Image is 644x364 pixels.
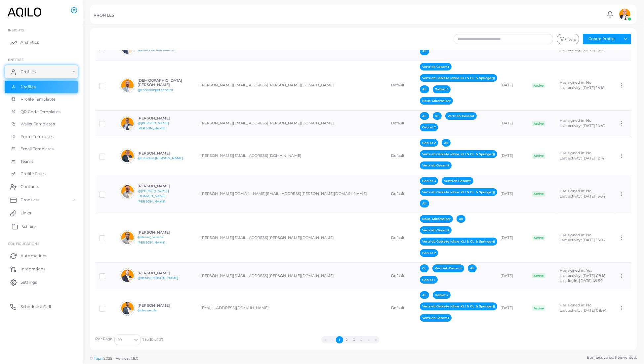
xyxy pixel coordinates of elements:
a: @christianpeter.helm [138,88,173,92]
span: Gebiet 2 [420,139,438,147]
a: Contacts [5,180,78,193]
button: Go to page 1 [336,336,343,343]
a: Integrations [5,262,78,276]
span: All [468,264,477,272]
a: @[PERSON_NAME][DOMAIN_NAME][PERSON_NAME] [138,189,169,203]
img: avatar [120,116,135,131]
span: Last activity: [DATE] 08:16 [560,273,605,278]
button: Go to page 4 [358,336,365,343]
span: Settings [20,279,37,285]
h6: [PERSON_NAME] [138,303,186,308]
span: Has signed in: No [560,151,591,155]
h6: [PERSON_NAME] [138,271,186,275]
img: avatar [120,301,135,316]
td: [DATE] [497,213,528,262]
td: [PERSON_NAME][EMAIL_ADDRESS][DOMAIN_NAME] [197,137,387,175]
span: Links [20,210,31,216]
a: Profiles [5,65,78,78]
span: All [420,200,429,207]
span: © [90,356,138,361]
td: [DATE] [497,110,528,137]
span: Contacts [20,184,39,190]
span: Vertrieb Gesamt [445,112,477,120]
span: Has signed in: No [560,233,591,237]
span: Last activity: [DATE] 08:44 [560,308,606,313]
span: All [420,47,429,55]
a: Teams [5,155,78,168]
span: Version: 1.8.0 [116,356,139,361]
td: [PERSON_NAME][DOMAIN_NAME][EMAIL_ADDRESS][PERSON_NAME][DOMAIN_NAME] [197,175,387,213]
a: @[PERSON_NAME].[PERSON_NAME] [138,121,170,130]
span: Active [532,273,546,278]
span: ENTITIES [8,58,23,62]
a: Tapni [94,356,104,361]
span: Vertrieb Gesamt [420,226,452,234]
span: Active [532,305,546,311]
span: Active [532,235,546,240]
span: All [457,215,465,223]
span: All [420,291,429,299]
span: All [420,85,429,93]
span: Gebiet 3 [420,177,438,185]
span: Profiles [20,84,36,90]
span: Has signed in: No [560,118,591,123]
span: Profiles [20,69,36,75]
span: Last activity: [DATE] 15:04 [560,194,605,199]
button: Create Profile [583,34,621,44]
button: Go to page 2 [343,336,350,343]
a: Gallery [5,220,78,233]
a: Profile Roles [5,167,78,180]
span: Active [532,121,546,126]
a: @andreas.ruebesamen [138,48,175,51]
span: Vertrieb Gebiete (ohne KLI & GL & Springer)) [420,302,497,310]
span: Has signed in: No [560,80,591,85]
span: Vertrieb Gesamt [442,177,473,185]
span: Neue Mitarbeiter [420,215,453,223]
img: avatar [120,78,135,93]
a: Links [5,206,78,220]
td: Default [387,61,416,110]
span: Wallet Templates [20,121,55,127]
span: Vertrieb Gebiete (ohne KLI & GL & Springer)) [420,74,497,82]
span: 1 to 10 of 37 [142,337,163,342]
a: Wallet Templates [5,118,78,130]
span: Gallery [22,223,36,229]
div: Search for option [114,335,141,345]
a: Profiles [5,81,78,93]
span: GL [433,112,442,120]
span: Form Templates [20,134,54,140]
span: Automations [20,253,47,259]
span: Active [532,191,546,197]
img: avatar [120,230,135,245]
span: Vertrieb Gebiete (ohne KLI & GL & Springer)) [420,150,497,158]
td: [DATE] [497,262,528,289]
span: GL [420,264,429,272]
label: Per Page [96,337,113,342]
a: QR Code Templates [5,106,78,118]
td: [PERSON_NAME][EMAIL_ADDRESS][PERSON_NAME][DOMAIN_NAME] [197,110,387,137]
a: Profile Templates [5,93,78,106]
h6: [DEMOGRAPHIC_DATA][PERSON_NAME] [138,78,186,87]
span: Vertrieb Gebiete (ohne KLI & GL & Springer)) [420,238,497,245]
span: All [420,112,429,120]
span: Gebiet 1 [420,276,438,284]
span: Schedule a Call [20,304,51,310]
td: [EMAIL_ADDRESS][DOMAIN_NAME] [197,289,387,327]
a: Email Templates [5,143,78,155]
span: Active [532,153,546,159]
span: 10 [118,337,122,343]
td: [DATE] [497,175,528,213]
td: Default [387,137,416,175]
a: @devran.da [138,308,157,312]
span: Active [532,83,546,88]
span: Has signed in: No [560,189,591,193]
span: Email Templates [20,146,54,152]
span: Gebiet 2 [420,123,438,131]
span: Vertrieb Gesamt [420,161,452,169]
img: avatar [120,149,135,163]
a: Form Templates [5,130,78,143]
span: Integrations [20,266,45,272]
span: Has signed in: Yes [560,268,592,273]
span: Vertrieb Gesamt [432,264,464,272]
span: INSIGHTS [8,28,24,32]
